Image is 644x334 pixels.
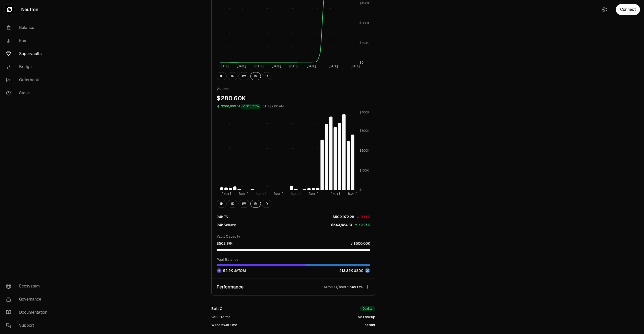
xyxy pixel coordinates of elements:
div: Instant [364,322,375,327]
button: Connect [616,4,640,15]
tspan: $300K [359,21,369,25]
a: Supervaults [2,47,54,60]
tspan: [DATE] [309,192,318,196]
tspan: [DATE] [331,192,340,196]
div: +1,915.35% [241,104,260,109]
tspan: $200K [359,149,369,153]
tspan: [DATE] [256,192,266,196]
div: No Lockup [358,314,375,319]
button: 1H [217,200,227,208]
tspan: [DATE] [329,64,338,68]
p: Vault Capacity [217,234,370,239]
div: Vault Terms [211,314,230,319]
tspan: [DATE] [219,64,229,68]
button: 1H [217,72,227,80]
div: 49.05% [359,222,370,228]
div: Built On [211,306,224,311]
div: 0.53% [361,214,370,220]
tspan: [DATE] [289,64,299,68]
a: Earn [2,34,54,47]
a: Support [2,319,54,332]
tspan: [DATE] [348,192,357,196]
tspan: [DATE] [239,192,248,196]
tspan: $300K [359,129,369,133]
p: $543,984.10 [331,222,352,227]
a: Balance [2,21,54,34]
a: Stake [2,87,54,100]
div: 24h Volume [217,222,236,227]
tspan: $150K [359,41,369,45]
a: Orderbook [2,73,54,87]
p: Performance [217,283,244,290]
p: Pool Balance [217,257,370,262]
button: 1M [250,72,261,80]
div: $280.60K [217,94,370,102]
tspan: [DATE] [254,64,264,68]
tspan: [DATE] [272,64,281,68]
button: 1M [250,200,261,208]
a: Bridge [2,60,54,73]
div: 24h TVL [217,214,230,219]
tspan: $100K [359,168,369,172]
button: 1W [238,200,249,208]
tspan: [DATE] [291,192,301,196]
img: dATOM Logo [217,269,221,273]
div: [DATE] 2:00 AM [261,104,284,109]
tspan: $0 [359,61,364,65]
button: 1Y [262,200,271,208]
a: Governance [2,293,54,306]
tspan: $0 [359,188,364,192]
p: / $500.00K [351,241,370,246]
tspan: [DATE] [237,64,246,68]
p: APY30D/hold [324,284,346,289]
div: Duality [360,306,375,311]
tspan: [DATE] [274,192,283,196]
p: $502.97K [217,241,232,246]
button: 1Y [262,72,271,80]
div: 52.9K dATOM [217,268,246,273]
p: Volume [217,86,370,91]
div: $266,680.51 [221,104,240,109]
tspan: $450K [359,1,369,5]
button: 1D [228,72,237,80]
tspan: $400K [359,110,369,114]
a: Documentation [2,306,54,319]
div: 213.35K USDC [339,268,370,273]
tspan: [DATE] [350,64,360,68]
tspan: [DATE] [222,192,231,196]
tspan: [DATE] [307,64,316,68]
button: 1W [238,72,249,80]
p: $502,972.28 [333,214,354,219]
span: 1,649.17% [347,284,363,289]
div: Withdrawal time [211,322,237,327]
button: PerformanceAPY30D/hold1,649.17% [212,278,375,296]
button: 1D [228,200,237,208]
img: USDC Logo [366,269,370,273]
a: Ecosystem [2,280,54,293]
